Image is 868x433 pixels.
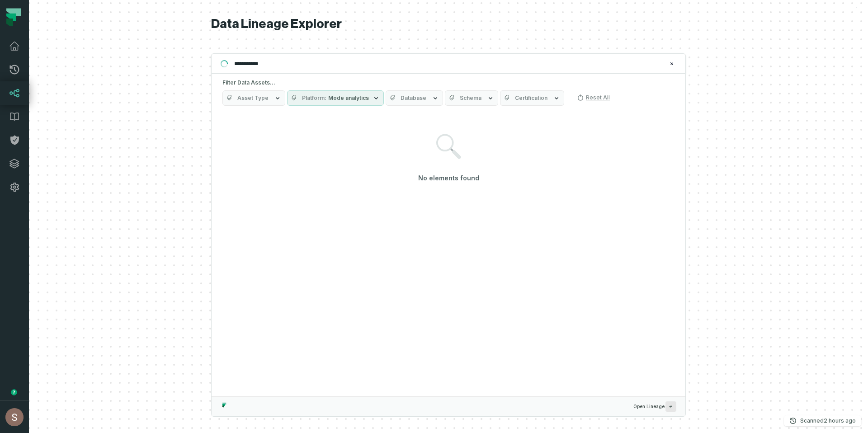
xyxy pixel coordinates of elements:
[633,401,676,412] span: Open Lineage
[460,94,481,102] span: Schema
[824,417,856,424] relative-time: Sep 16, 2025, 12:09 PM GMT+3
[445,90,498,106] button: Schema
[515,94,547,102] span: Certification
[573,90,613,105] button: Reset All
[222,79,675,86] h5: Filter Data Assets...
[287,90,384,106] button: PlatformMode analytics
[665,401,676,412] span: Press ↵ to add a new Data Asset to the graph
[328,94,369,102] span: Mode analytics
[237,94,269,102] span: Asset Type
[667,59,676,68] button: Clear search query
[5,408,24,426] img: avatar of Shay Gafniel
[784,415,861,426] button: Scanned[DATE] 12:09:22 PM
[302,94,326,102] span: Platform
[222,90,285,106] button: Asset Type
[500,90,564,106] button: Certification
[401,94,426,102] span: Database
[10,388,18,396] div: Tooltip anchor
[800,416,856,425] p: Scanned
[212,111,685,396] div: Suggestions
[211,16,686,32] h1: Data Lineage Explorer
[386,90,443,106] button: Database
[418,174,479,183] h4: No elements found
